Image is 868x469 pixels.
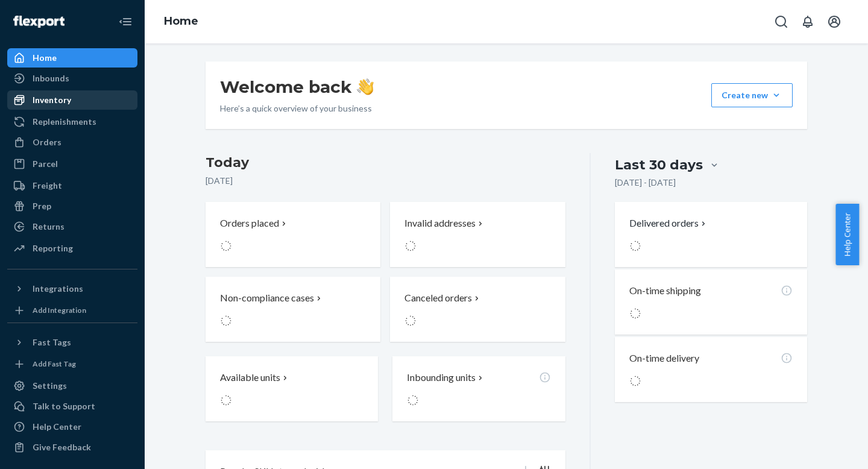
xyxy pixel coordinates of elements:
button: Help Center [835,204,859,265]
button: Give Feedback [7,438,137,457]
a: Freight [7,176,137,195]
button: Open notifications [796,10,820,34]
a: Inbounds [7,69,137,88]
button: Open account menu [822,10,846,34]
div: Integrations [33,283,83,295]
div: Add Integration [33,305,86,315]
p: Available units [220,371,280,385]
button: Inbounding units [392,356,565,421]
div: Last 30 days [615,156,703,174]
div: Add Fast Tag [33,359,76,369]
p: Inbounding units [407,371,476,385]
div: Settings [33,380,67,392]
p: On-time shipping [629,284,701,298]
div: Give Feedback [33,441,91,453]
div: Reporting [33,242,73,254]
div: Fast Tags [33,336,71,348]
h1: Welcome back [220,76,374,98]
div: Parcel [33,158,58,170]
p: [DATE] [206,175,565,187]
button: Create new [711,83,793,107]
a: Returns [7,217,137,236]
button: Open Search Box [769,10,793,34]
a: Replenishments [7,112,137,131]
a: Help Center [7,417,137,436]
button: Invalid addresses [390,202,565,267]
p: Invalid addresses [404,216,476,230]
div: Orders [33,136,61,148]
a: Prep [7,197,137,216]
a: Add Integration [7,303,137,318]
div: Prep [33,200,51,212]
button: Canceled orders [390,277,565,342]
p: Non-compliance cases [220,291,314,305]
button: Orders placed [206,202,380,267]
button: Talk to Support [7,397,137,416]
button: Available units [206,356,378,421]
p: [DATE] - [DATE] [615,177,676,189]
div: Returns [33,221,64,233]
div: Inventory [33,94,71,106]
a: Add Fast Tag [7,357,137,371]
div: Freight [33,180,62,192]
div: Replenishments [33,116,96,128]
div: Help Center [33,421,81,433]
a: Parcel [7,154,137,174]
a: Settings [7,376,137,395]
div: Inbounds [33,72,69,84]
img: hand-wave emoji [357,78,374,95]
div: Talk to Support [33,400,95,412]
h3: Today [206,153,565,172]
div: Home [33,52,57,64]
p: On-time delivery [629,351,699,365]
p: Here’s a quick overview of your business [220,102,374,115]
button: Integrations [7,279,137,298]
button: Delivered orders [629,216,708,230]
ol: breadcrumbs [154,4,208,39]
p: Canceled orders [404,291,472,305]
a: Home [7,48,137,68]
button: Close Navigation [113,10,137,34]
a: Reporting [7,239,137,258]
a: Home [164,14,198,28]
a: Orders [7,133,137,152]
button: Non-compliance cases [206,277,380,342]
p: Orders placed [220,216,279,230]
img: Flexport logo [13,16,64,28]
button: Fast Tags [7,333,137,352]
a: Inventory [7,90,137,110]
